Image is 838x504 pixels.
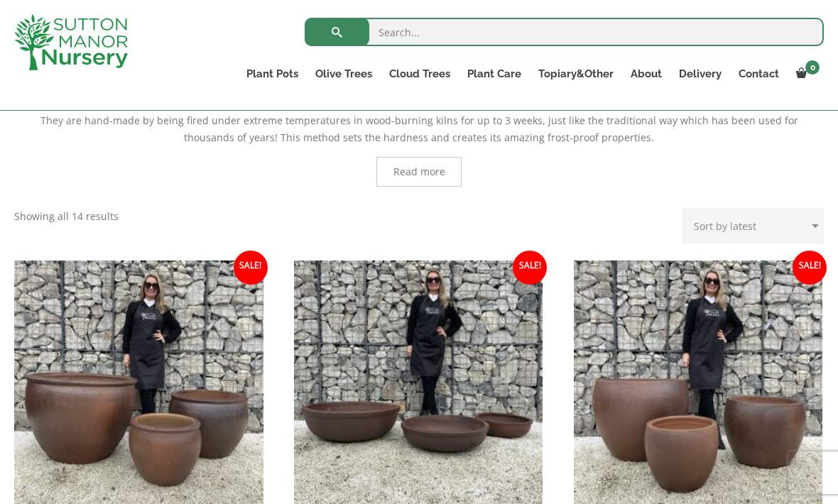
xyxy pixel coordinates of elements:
[305,18,824,46] input: Search...
[14,208,119,225] p: Showing all 14 results
[14,112,824,146] p: They are hand-made by being fired under extreme temperatures in wood-burning kilns for up to 3 we...
[730,64,788,84] a: Contact
[381,64,459,84] a: Cloud Trees
[14,14,128,70] img: logo
[393,167,445,177] span: Read more
[793,251,827,285] span: Sale!
[622,64,670,84] a: About
[234,251,268,285] span: Sale!
[682,208,824,243] select: Shop order
[805,60,820,75] span: 0
[307,64,381,84] a: Olive Trees
[530,64,622,84] a: Topiary&Other
[238,64,307,84] a: Plant Pots
[513,251,547,285] span: Sale!
[788,64,824,84] a: 0
[670,64,730,84] a: Delivery
[459,64,530,84] a: Plant Care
